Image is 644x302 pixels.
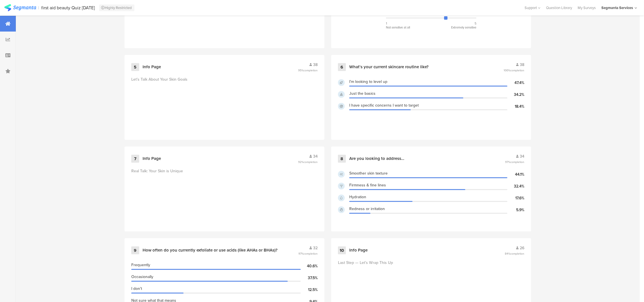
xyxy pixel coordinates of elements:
span: 97% [505,160,524,164]
span: Just the basics [349,91,376,96]
span: 97% [298,252,318,256]
div: 10 [338,246,346,254]
span: completion [510,252,524,256]
div: 1 [386,21,410,25]
span: 34 [313,153,318,159]
img: d3qka8e8qzmug1.cloudfront.net%2Fitem%2F9edb05e05a45bfdf093c.png [338,171,345,178]
span: completion [304,160,318,164]
div: 12.5% [301,287,318,293]
div: Info Page [143,64,161,70]
div: What’s your current skincare routine like? [349,64,429,70]
span: Occasionally [131,274,153,280]
div: 44.1% [507,171,524,177]
img: segmanta logo [4,4,36,11]
span: Smoother skin texture [349,170,388,176]
div: Highly Restricted [99,5,134,11]
a: Question Library [543,5,575,10]
div: Support [525,3,540,12]
div: Real Talk: Your Skin is Unique [131,168,183,225]
div: 34.2% [507,92,524,98]
img: d3qka8e8qzmug1.cloudfront.net%2Fitem%2F3f93b07575a6298f6105.png [338,91,345,98]
img: d3qka8e8qzmug1.cloudfront.net%2Fitem%2F856f7007542d0fcb62f7.png [338,103,345,110]
a: My Surveys [575,5,599,10]
div: 8 [338,155,346,163]
span: completion [304,252,318,256]
div: Info Page [143,156,161,162]
img: d3qka8e8qzmug1.cloudfront.net%2Fitem%2F1bae25a550893157f29e.png [338,206,345,213]
span: 32 [313,245,318,251]
span: Frequently [131,262,150,268]
div: | [38,5,39,11]
span: 26 [520,245,524,251]
span: 38 [520,62,524,68]
img: d3qka8e8qzmug1.cloudfront.net%2Fitem%2Fff0cd0c09421aa086206.png [338,79,345,86]
span: 38 [313,62,318,68]
span: I’m looking to level up [349,79,387,85]
span: 95% [298,68,318,72]
div: 7 [131,155,139,163]
div: 47.4% [507,80,524,86]
div: 6 [338,63,346,71]
span: Hydration [349,194,366,200]
div: 37.5% [301,275,318,281]
div: Extremely sensitive [451,25,476,29]
span: 92% [298,160,318,164]
div: Info Page [349,248,368,253]
div: Are you looking to address… [349,156,404,162]
span: Redness or irritation [349,206,385,212]
div: Not sensitive at all [386,25,410,29]
div: 32.4% [507,183,524,189]
img: d3qka8e8qzmug1.cloudfront.net%2Fitem%2Ff900b08c78e5ed2dd9ab.png [338,183,345,189]
span: I have specific concerns I want to target [349,102,419,108]
span: 100% [504,68,524,72]
div: Let’s Talk About Your Skin Goals [131,77,187,133]
div: 17.6% [507,195,524,201]
span: 84% [505,252,524,256]
span: completion [510,160,524,164]
span: completion [304,68,318,72]
div: 18.4% [507,103,524,109]
div: 5.9% [507,207,524,213]
div: Segmanta Services [601,5,633,10]
div: 5 [131,63,139,71]
div: 5 [451,21,476,25]
div: 9 [131,246,139,254]
div: first aid beauty Quiz [DATE] [42,5,95,10]
img: d3qka8e8qzmug1.cloudfront.net%2Fitem%2F9aadf72df744a946976a.png [338,195,345,201]
div: How often do you currently exfoliate or use acids (like AHAs or BHAs)? [143,248,278,253]
span: I don’t [131,286,142,292]
span: 34 [520,153,524,159]
div: 40.6% [301,263,318,269]
span: completion [510,68,524,72]
span: Firmness & fine lines [349,182,386,188]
